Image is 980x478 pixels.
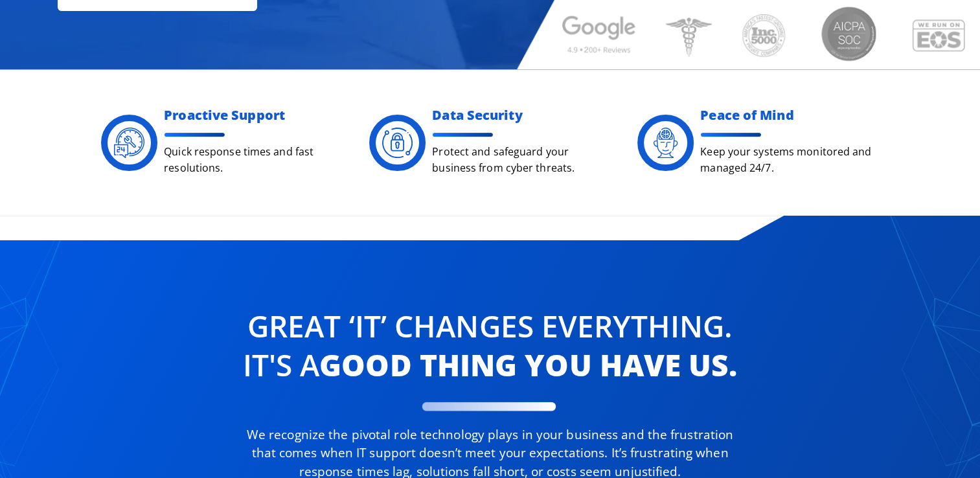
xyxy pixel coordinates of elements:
img: Digacore Services - peace of mind [650,128,681,159]
img: New Divider [421,401,560,412]
p: Protect and safeguard your business from cyber threats. [432,144,604,177]
img: divider [700,133,762,137]
p: Quick response times and fast resolutions. [164,144,336,177]
img: divider [432,133,494,137]
h2: Data Security [432,109,604,122]
b: good thing you have us. [319,345,737,385]
p: Keep your systems monitored and managed 24/7. [700,144,872,177]
img: divider [164,133,226,137]
h2: Peace of Mind [700,109,872,122]
img: Digacore 24 Support [114,128,145,159]
h2: Great ‘IT’ changes Everything. It's a [233,306,746,384]
h2: Proactive Support [164,109,336,122]
img: Digacore Security [382,128,413,159]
